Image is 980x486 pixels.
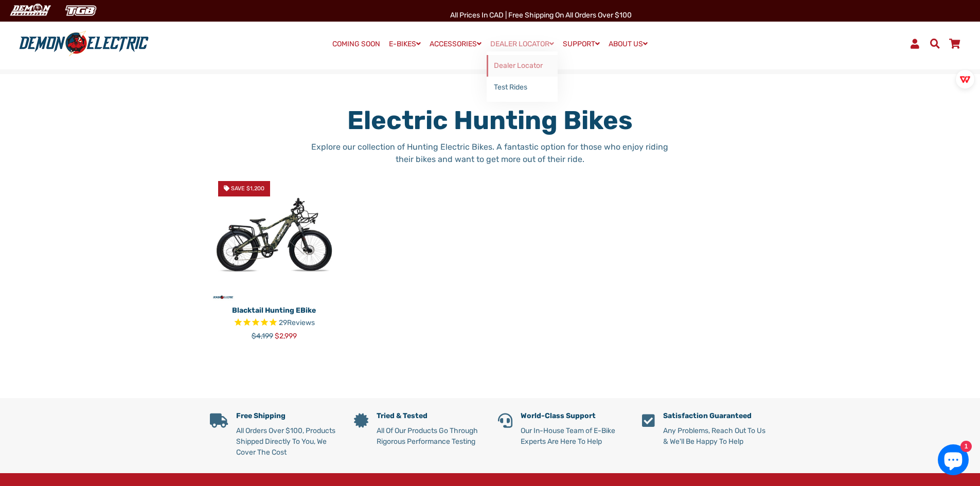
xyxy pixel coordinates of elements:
[210,317,338,329] span: Rated 4.7 out of 5 stars 29 reviews
[210,173,338,301] img: Blacktail Hunting eBike - Demon Electric
[385,37,424,51] a: E-BIKES
[605,37,651,51] a: ABOUT US
[377,425,483,447] p: All Of Our Products Go Through Rigorous Performance Testing
[426,37,485,51] a: ACCESSORIES
[210,305,338,316] p: Blacktail Hunting eBike
[236,412,338,421] h5: Free Shipping
[521,412,627,421] h5: World-Class Support
[663,425,771,447] p: Any Problems, Reach Out To Us & We'll Be Happy To Help
[306,105,674,136] h1: Electric Hunting Bikes
[935,444,972,478] inbox-online-store-chat: Shopify online store chat
[210,301,338,341] a: Blacktail Hunting eBike Rated 4.7 out of 5 stars 29 reviews $4,199 $2,999
[521,425,627,447] p: Our In-House Team of E-Bike Experts Are Here To Help
[287,318,315,327] span: Reviews
[329,37,384,51] a: COMING SOON
[487,55,558,77] a: Dealer Locator
[487,37,558,51] a: DEALER LOCATOR
[663,412,771,421] h5: Satisfaction Guaranteed
[275,332,297,340] span: $2,999
[60,2,102,19] img: TGB Canada
[559,37,603,51] a: SUPPORT
[210,173,338,301] a: Blacktail Hunting eBike - Demon Electric Save $1,200
[279,318,315,327] span: 29 reviews
[231,185,264,192] span: Save $1,200
[5,2,55,19] img: Demon Electric
[236,425,338,458] p: All Orders Over $100, Products Shipped Directly To You, We Cover The Cost
[15,30,152,57] img: Demon Electric logo
[252,332,273,340] span: $4,199
[487,77,558,98] a: Test Rides
[311,142,668,164] span: Explore our collection of Hunting Electric Bikes. A fantastic option for those who enjoy riding t...
[377,412,483,421] h5: Tried & Tested
[450,11,632,20] span: All Prices in CAD | Free shipping on all orders over $100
